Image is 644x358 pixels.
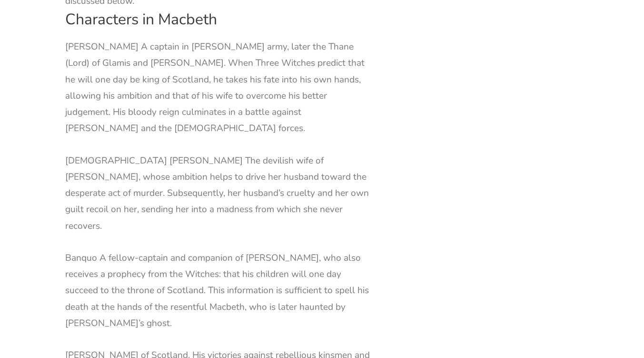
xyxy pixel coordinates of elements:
p: [DEMOGRAPHIC_DATA] [PERSON_NAME] The devilish wife of [PERSON_NAME], whose ambition helps to driv... [65,153,375,234]
iframe: Chat Widget [485,250,644,358]
p: [PERSON_NAME] A captain in [PERSON_NAME] army, later the Thane (Lord) of Glamis and [PERSON_NAME]... [65,39,375,136]
p: Banquo A fellow-captain and companion of [PERSON_NAME], who also receives a prophecy from the Wit... [65,250,375,331]
h2: Characters in Macbeth [65,10,375,30]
